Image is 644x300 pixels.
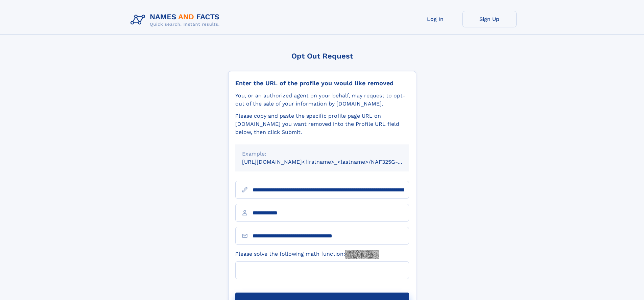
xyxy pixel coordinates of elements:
[235,92,409,108] div: You, or an authorized agent on your behalf, may request to opt-out of the sale of your informatio...
[235,79,409,87] div: Enter the URL of the profile you would like removed
[235,250,379,259] label: Please solve the following math function:
[408,11,462,27] a: Log In
[128,11,225,29] img: Logo Names and Facts
[228,52,416,60] div: Opt Out Request
[242,159,422,165] small: [URL][DOMAIN_NAME]<firstname>_<lastname>/NAF325G-xxxxxxxx
[242,150,402,158] div: Example:
[235,112,409,136] div: Please copy and paste the specific profile page URL on [DOMAIN_NAME] you want removed into the Pr...
[462,11,517,27] a: Sign Up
